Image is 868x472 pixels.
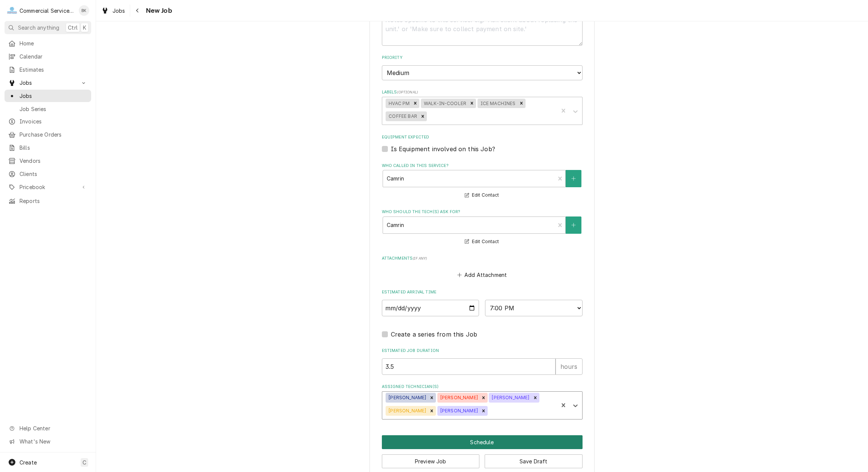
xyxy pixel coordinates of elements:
[382,209,583,215] label: Who should the tech(s) ask for?
[68,24,78,32] span: Ctrl
[485,300,583,316] select: Time Select
[411,99,419,108] div: Remove HVAC PM
[18,24,59,32] span: Search anything
[83,458,86,466] span: C
[468,99,476,108] div: Remove WALK-IN-COOLER
[464,191,500,200] button: Edit Contact
[7,5,17,16] div: Commercial Service Co.'s Avatar
[20,157,87,165] span: Vendors
[382,435,583,449] button: Schedule
[7,5,17,16] div: C
[5,103,91,115] a: Job Series
[5,181,91,193] a: Go to Pricebook
[428,406,436,416] div: Remove Brian Key
[397,90,418,94] span: ( optional )
[571,176,576,181] svg: Create New Contact
[531,393,539,403] div: Remove Sebastian Gomez
[382,55,583,80] div: Priority
[464,237,500,247] button: Edit Contact
[132,5,144,17] button: Navigate back
[382,209,583,246] div: Who should the tech(s) ask for?
[382,300,479,316] input: Date
[386,393,428,403] div: [PERSON_NAME]
[20,39,87,47] span: Home
[386,111,419,121] div: COFFEE BAR
[382,454,480,468] button: Preview Job
[382,289,583,316] div: Estimated Arrival Time
[382,55,583,61] label: Priority
[489,393,531,403] div: [PERSON_NAME]
[382,2,583,46] div: Technician Instructions
[386,406,428,416] div: [PERSON_NAME]
[382,435,583,449] div: Button Group Row
[382,348,583,354] label: Estimated Job Duration
[79,5,89,16] div: Brian Key's Avatar
[5,435,91,448] a: Go to What's New
[144,6,172,16] span: New Job
[98,5,128,17] a: Jobs
[428,393,436,403] div: Remove David Waite
[437,393,479,403] div: [PERSON_NAME]
[386,99,411,108] div: HVAC PM
[20,459,37,466] span: Create
[556,358,583,375] div: hours
[20,197,87,205] span: Reports
[382,134,583,140] label: Equipment Expected
[382,449,583,468] div: Button Group Row
[5,128,91,141] a: Purchase Orders
[20,92,87,100] span: Jobs
[20,79,76,87] span: Jobs
[456,270,508,280] button: Add Attachment
[20,183,76,191] span: Pricebook
[5,37,91,50] a: Home
[5,195,91,207] a: Reports
[382,384,583,390] label: Assigned Technician(s)
[5,155,91,167] a: Vendors
[382,289,583,295] label: Estimated Arrival Time
[382,89,583,125] div: Labels
[20,170,87,178] span: Clients
[20,7,75,15] div: Commercial Service Co.
[571,222,576,228] svg: Create New Contact
[382,163,583,200] div: Who called in this service?
[419,111,427,121] div: Remove COFFEE BAR
[20,424,87,432] span: Help Center
[479,393,488,403] div: Remove Bill Key
[566,216,581,234] button: Create New Contact
[421,99,468,108] div: WALK-IN-COOLER
[5,77,91,89] a: Go to Jobs
[382,348,583,374] div: Estimated Job Duration
[20,131,87,138] span: Purchase Orders
[5,50,91,63] a: Calendar
[5,422,91,434] a: Go to Help Center
[479,406,488,416] div: Remove Joey Gallegos
[382,134,583,153] div: Equipment Expected
[382,163,583,169] label: Who called in this service?
[485,454,583,468] button: Save Draft
[5,63,91,76] a: Estimates
[437,406,479,416] div: [PERSON_NAME]
[83,24,86,32] span: K
[5,168,91,180] a: Clients
[5,90,91,102] a: Jobs
[391,144,495,153] label: Is Equipment involved on this Job?
[566,170,581,187] button: Create New Contact
[113,7,125,15] span: Jobs
[79,5,89,16] div: BK
[517,99,526,108] div: Remove ICE MACHINES
[20,117,87,125] span: Invoices
[382,256,583,280] div: Attachments
[413,256,427,260] span: ( if any )
[478,99,517,108] div: ICE MACHINES
[20,66,87,74] span: Estimates
[20,105,87,113] span: Job Series
[20,53,87,60] span: Calendar
[20,144,87,152] span: Bills
[5,141,91,154] a: Bills
[5,21,91,34] button: Search anythingCtrlK
[382,435,583,468] div: Button Group
[382,89,583,95] label: Labels
[391,330,478,339] label: Create a series from this Job
[5,115,91,128] a: Invoices
[20,437,87,445] span: What's New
